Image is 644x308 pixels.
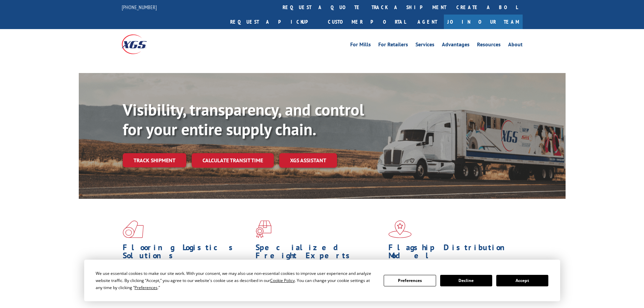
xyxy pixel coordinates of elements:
[256,220,271,238] img: xgs-icon-focused-on-flooring-red
[384,275,436,286] button: Preferences
[388,243,516,263] h1: Flagship Distribution Model
[442,42,470,49] a: Advantages
[496,275,548,286] button: Accept
[135,285,158,290] span: Preferences
[192,153,274,168] a: Calculate transit time
[411,15,444,29] a: Agent
[122,4,157,10] a: [PHONE_NUMBER]
[123,243,251,263] h1: Flooring Logistics Solutions
[123,99,364,140] b: Visibility, transparency, and control for your entire supply chain.
[323,15,411,29] a: Customer Portal
[444,15,523,29] a: Join Our Team
[279,153,337,168] a: XGS ASSISTANT
[225,15,323,29] a: Request a pickup
[123,220,144,238] img: xgs-icon-total-supply-chain-intelligence-red
[256,243,383,263] h1: Specialized Freight Experts
[415,42,434,49] a: Services
[270,278,295,283] span: Cookie Policy
[440,275,492,286] button: Decline
[508,42,523,49] a: About
[388,220,412,238] img: xgs-icon-flagship-distribution-model-red
[350,42,371,49] a: For Mills
[378,42,408,49] a: For Retailers
[84,260,560,301] div: Cookie Consent Prompt
[123,153,186,167] a: Track shipment
[477,42,501,49] a: Resources
[96,270,376,291] div: We use essential cookies to make our site work. With your consent, we may also use non-essential ...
